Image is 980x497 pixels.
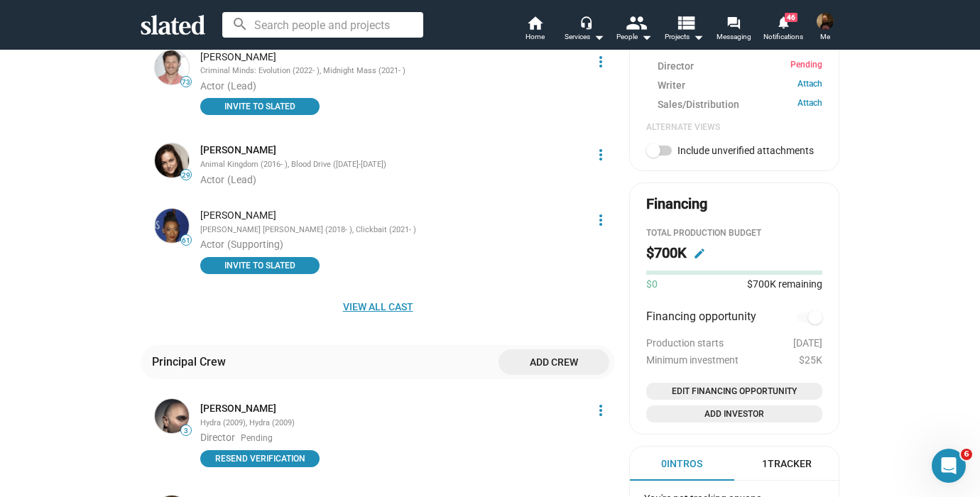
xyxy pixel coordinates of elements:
span: Home [526,28,545,45]
img: Zach Gilford [155,50,189,84]
span: Pending [790,60,822,73]
button: Herschel FaberMe [808,10,842,47]
img: Christina Ochoa [155,143,189,177]
span: Edit Financing Opportunity [652,384,817,398]
mat-icon: more_vert [592,53,609,70]
img: Miguel Parga [155,399,189,433]
span: Production starts [646,337,724,349]
mat-icon: arrow_drop_down [638,28,655,45]
span: (Supporting) [227,239,283,250]
button: People [609,14,659,45]
span: INVITE TO SLATED [209,258,311,273]
span: Projects [665,28,704,45]
div: $25K [646,354,822,366]
mat-icon: more_vert [592,146,609,163]
mat-icon: edit [693,247,706,260]
mat-icon: more_vert [592,402,609,419]
div: Animal Kingdom (2016- ), Blood Drive ([DATE]-[DATE]) [200,160,584,170]
span: INVITE TO SLATED [209,99,311,114]
a: Attach [797,98,822,111]
span: Pending [241,433,273,444]
span: (Lead) [227,80,256,92]
button: Projects [659,14,709,45]
div: [PERSON_NAME] [200,50,584,64]
span: 6 [961,449,972,460]
a: [PERSON_NAME] [200,402,276,415]
div: Principal Crew [152,354,232,369]
span: Financing opportunity [646,309,756,326]
span: Director [200,432,235,443]
button: Resend verification [200,450,320,467]
button: Services [560,14,609,45]
span: $700K remaining [747,278,822,290]
a: Messaging [709,14,758,45]
span: Resend verification [209,452,311,466]
div: 0 Intros [661,457,702,471]
mat-icon: people [626,12,646,33]
span: 61 [181,236,191,245]
button: INVITE TO SLATED [200,257,320,274]
span: Add Investor [652,407,817,421]
span: View all cast [152,294,604,319]
span: Add crew [510,349,598,375]
mat-icon: headset_mic [579,16,592,28]
span: (Lead) [227,174,256,185]
span: Minimum investment [646,354,739,366]
button: Add crew [499,349,609,375]
div: Hydra (2009), Hydra (2009) [200,418,584,429]
span: [DATE] [793,337,822,349]
span: $0 [646,278,658,291]
a: 46Notifications [758,14,808,45]
div: Alternate Views [646,122,822,133]
button: Open add investor dialog [646,405,822,422]
span: Me [820,28,830,45]
mat-icon: arrow_drop_down [590,28,607,45]
div: Criminal Minds: Evolution (2022- ), Midnight Mass (2021- ) [200,66,584,77]
span: Actor [200,174,224,185]
div: People [616,28,652,45]
span: Notifications [763,28,803,45]
mat-icon: notifications [776,15,790,28]
input: Search people and projects [222,12,423,38]
a: [PERSON_NAME] [200,143,276,157]
h2: $700K [646,244,687,263]
mat-icon: more_vert [592,212,609,229]
div: [PERSON_NAME] [PERSON_NAME] (2018- ), Clickbait (2021- ) [200,225,584,236]
button: Open add or edit financing opportunity dialog [646,383,822,400]
span: 29 [181,171,191,180]
span: Director [658,60,694,73]
div: Total Production budget [646,228,822,239]
a: Home [510,14,560,45]
div: 1 Tracker [762,457,812,471]
span: 3 [181,427,191,435]
mat-icon: forum [726,16,740,29]
mat-icon: home [526,14,543,31]
span: Sales/Distribution [658,98,739,111]
span: Writer [658,79,685,92]
button: INVITE TO SLATED [200,98,320,115]
span: Actor [200,80,224,92]
span: 73 [181,78,191,87]
span: Include unverified attachments [677,145,814,156]
div: Financing [646,195,707,214]
div: Services [565,28,604,45]
mat-icon: arrow_drop_down [690,28,707,45]
button: View all cast [141,294,615,319]
mat-icon: view_list [675,12,696,33]
span: Actor [200,239,224,250]
button: Edit budget [688,242,711,265]
a: Attach [797,79,822,92]
span: 46 [785,13,797,22]
img: Herschel Faber [817,13,834,30]
iframe: Intercom live chat [932,449,966,483]
span: Messaging [717,28,751,45]
img: Betty Gabriel [155,209,189,243]
div: [PERSON_NAME] [200,209,584,222]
